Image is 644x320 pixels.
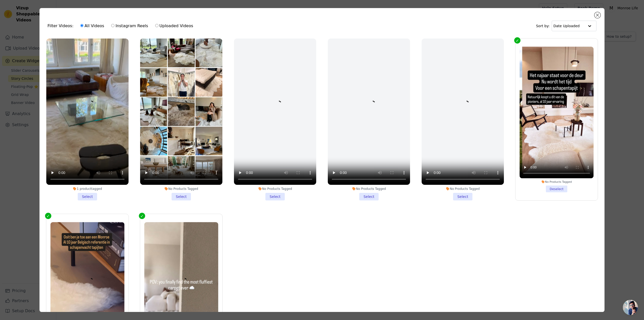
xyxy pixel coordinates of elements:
label: All Videos [80,23,104,29]
div: 1 product tagged [46,187,129,191]
div: No Products Tagged [519,180,593,184]
div: No Products Tagged [140,187,222,191]
div: No Products Tagged [422,187,504,191]
label: Instagram Reels [111,23,148,29]
div: No Products Tagged [234,187,316,191]
div: Open de chat [623,300,638,315]
button: Close modal [594,12,600,18]
label: Uploaded Videos [155,23,193,29]
div: Filter Videos: [48,20,196,32]
div: No Products Tagged [328,187,410,191]
div: Sort by: [536,21,597,31]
